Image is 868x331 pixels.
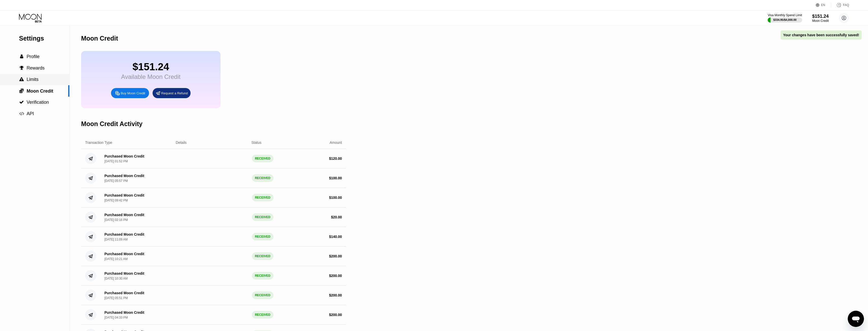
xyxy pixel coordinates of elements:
[104,218,128,222] div: [DATE] 02:16 PM
[783,33,859,37] div: Your changes have been successfully saved!
[81,120,142,128] div: Moon Credit Activity
[768,13,802,23] div: Visa Monthly Spend Limit$334.95/$4,000.00
[81,35,118,42] div: Moon Credit
[252,311,273,319] div: RECEIVED
[104,193,144,197] div: Purchased Moon Credit
[104,252,144,256] div: Purchased Moon Credit
[176,141,187,145] div: Details
[812,14,829,23] div: $151.24Moon Credit
[252,213,273,221] div: RECEIVED
[331,215,342,219] div: $ 20.00
[27,65,45,71] span: Rewards
[153,88,191,98] div: Request a Refund
[104,238,128,241] div: [DATE] 11:09 AM
[329,235,342,239] div: $ 140.00
[19,77,24,82] span: 
[104,277,128,280] div: [DATE] 10:30 AM
[104,271,144,275] div: Purchased Moon Credit
[19,100,24,104] span: 
[329,293,342,297] div: $ 200.00
[27,54,40,59] span: Profile
[329,176,342,180] div: $ 100.00
[816,3,831,8] div: EN
[19,35,69,42] div: Settings
[161,91,188,95] div: Request a Refund
[104,310,144,315] div: Purchased Moon Credit
[329,274,342,278] div: $ 200.00
[329,156,342,161] div: $ 120.00
[329,313,342,317] div: $ 200.00
[104,316,128,319] div: [DATE] 04:33 PM
[27,111,34,116] span: API
[27,100,49,105] span: Verification
[104,213,144,217] div: Purchased Moon Credit
[252,155,273,162] div: RECEIVED
[768,13,802,17] div: Visa Monthly Spend Limit
[104,154,144,158] div: Purchased Moon Credit
[812,14,829,19] div: $151.24
[848,311,864,327] iframe: Button to launch messaging window, conversation in progress
[773,18,797,21] div: $334.95 / $4,000.00
[20,66,24,70] span: 
[252,272,273,280] div: RECEIVED
[19,111,24,116] span: 
[252,194,273,201] div: RECEIVED
[85,141,112,145] div: Transaction Type
[252,174,273,182] div: RECEIVED
[121,91,145,95] div: Buy Moon Credit
[251,141,262,145] div: Status
[104,232,144,236] div: Purchased Moon Credit
[329,196,342,200] div: $ 100.00
[252,291,273,299] div: RECEIVED
[252,252,273,260] div: RECEIVED
[104,257,128,261] div: [DATE] 10:21 AM
[20,54,23,59] span: 
[19,88,24,93] span: 
[19,66,24,70] div: 
[843,3,849,7] div: FAQ
[104,199,128,202] div: [DATE] 09:42 PM
[121,61,180,73] div: $151.24
[27,77,39,82] span: Limits
[104,179,128,183] div: [DATE] 05:57 PM
[27,89,53,94] span: Moon Credit
[104,174,144,178] div: Purchased Moon Credit
[104,296,128,300] div: [DATE] 05:51 PM
[812,19,829,23] div: Moon Credit
[330,141,342,145] div: Amount
[821,3,825,7] div: EN
[252,233,273,240] div: RECEIVED
[111,88,149,98] div: Buy Moon Credit
[104,291,144,295] div: Purchased Moon Credit
[104,160,128,163] div: [DATE] 01:52 PM
[831,3,849,8] div: FAQ
[121,73,180,80] div: Available Moon Credit
[329,254,342,258] div: $ 200.00
[19,54,24,59] div: 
